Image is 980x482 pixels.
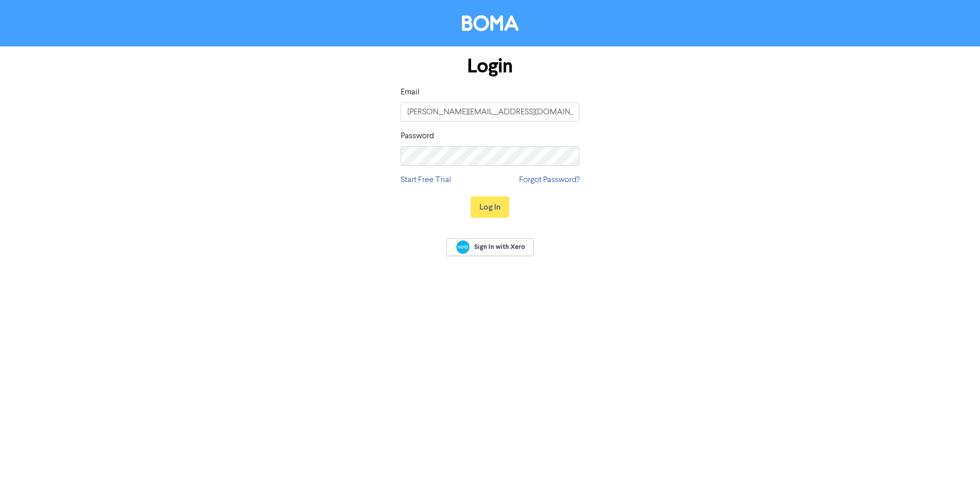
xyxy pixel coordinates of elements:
[471,196,509,218] button: Log In
[401,86,420,98] label: Email
[519,174,579,186] a: Forgot Password?
[401,174,451,186] a: Start Free Trial
[446,238,534,256] a: Sign In with Xero
[474,242,525,251] span: Sign In with Xero
[462,15,519,31] img: BOMA Logo
[456,240,470,254] img: Xero logo
[401,130,434,142] label: Password
[401,55,579,78] h1: Login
